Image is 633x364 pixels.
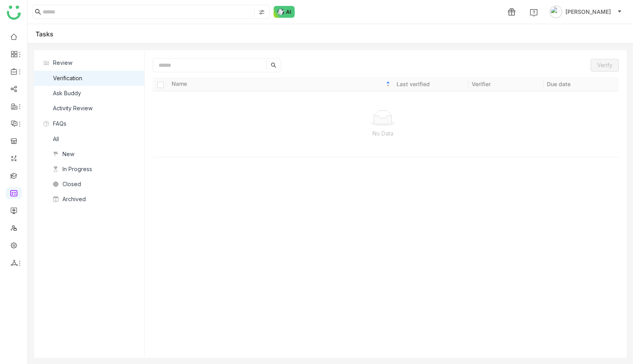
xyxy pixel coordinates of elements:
[62,180,81,189] div: Closed
[548,6,624,18] button: [PERSON_NAME]
[159,129,607,138] p: No Data
[7,6,21,20] img: logo
[62,195,86,204] div: Archived
[393,77,469,91] th: Last verified
[53,74,82,83] div: Verification
[62,150,74,158] div: New
[274,6,295,18] img: ask-buddy-normal.svg
[591,59,619,72] button: Verify
[565,8,611,16] span: [PERSON_NAME]
[53,104,93,113] div: Activity Review
[62,165,92,174] div: In Progress
[53,58,72,67] span: Review
[530,9,538,17] img: help.svg
[53,135,59,143] div: All
[550,6,562,18] img: avatar
[544,77,619,91] th: Due date
[36,30,53,38] div: Tasks
[259,9,265,15] img: search-type.svg
[53,119,66,128] span: FAQs
[469,77,544,91] th: Verifier
[53,89,81,98] div: Ask Buddy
